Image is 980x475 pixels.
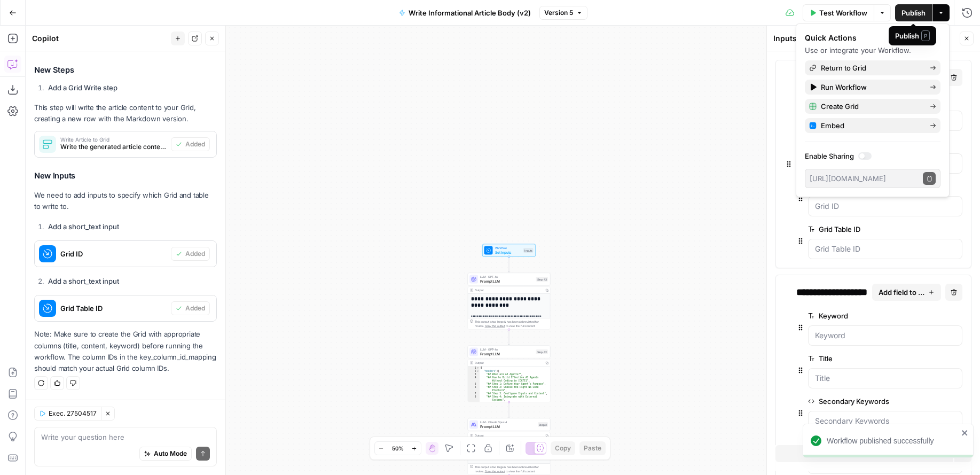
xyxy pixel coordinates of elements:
span: Toggle code folding, rows 2 through 12 [476,370,480,373]
div: Inputs [773,33,957,44]
g: Edge from step_43 to step_42 [508,330,510,345]
span: LLM · GPT-4o [480,347,534,352]
p: We need to add inputs to specify which Grid and table to write to. [34,190,217,212]
div: Output [475,433,542,438]
div: Step 43 [536,277,548,282]
g: Edge from start to step_43 [508,257,510,272]
div: WorkflowSet InputsInputs [468,244,551,257]
g: Edge from step_42 to step_2 [508,402,510,418]
span: Run Workflow [821,82,921,92]
span: Add field to group [879,287,925,298]
span: Write the generated article content to a Grid [60,142,167,152]
button: Added [171,301,210,315]
div: 9 [468,402,480,405]
span: Paste [584,443,601,453]
span: Added [185,139,205,149]
button: Version 5 [539,6,587,20]
span: Added [185,303,205,313]
p: Note: Make sure to create the Grid with appropriate columns (title, content, keyword) before runn... [34,329,217,374]
button: Add Field [775,445,953,462]
div: This output is too large & has been abbreviated for review. to view the full content. [475,320,548,328]
span: Grid ID [60,248,167,259]
div: This output is too large & has been abbreviated for review. to view the full content. [475,465,548,473]
button: Test Workflow [803,4,874,21]
button: close [961,429,969,437]
button: Added [171,247,210,261]
label: Secondary Keywords [808,396,902,407]
span: Prompt LLM [480,351,534,356]
input: Secondary Keywords [815,416,955,426]
div: 3 [468,373,480,376]
div: Output [475,361,542,365]
span: Copy [555,443,571,453]
button: Write Informational Article Body (v2) [393,4,537,21]
strong: Add a short_text input [48,222,119,231]
div: 1 [468,367,480,370]
input: Title [815,373,955,384]
input: Grid Table ID [815,244,955,254]
div: Step 42 [536,349,548,354]
strong: Add a Grid Write step [48,83,117,92]
span: Write Informational Article Body (v2) [409,7,531,18]
span: Use or integrate your Workflow. [805,46,911,54]
button: Publish [895,4,932,21]
div: 5 [468,383,480,386]
span: Copy the output [485,470,505,473]
h3: New Steps [34,63,217,77]
span: Copy the output [485,324,505,328]
span: LLM · Claude Opus 4 [480,420,536,424]
strong: Add a short_text input [48,277,119,285]
div: Quick Actions [805,33,940,43]
button: Exec. 27504517 [34,407,101,421]
div: 2 [468,370,480,373]
div: 8 [468,395,480,402]
span: Grid Table ID [60,303,167,314]
h2: Solution [34,42,217,52]
div: Copilot [32,33,168,44]
div: 4 [468,376,480,383]
span: P [921,30,930,41]
span: LLM · GPT-4o [480,275,534,279]
div: Step 2 [538,422,548,427]
button: Add field to group [872,284,941,301]
span: Exec. 27504517 [49,409,97,418]
span: Publish [901,7,926,18]
span: Return to Grid [821,63,921,73]
p: This step will write the article content to your Grid, creating a new row with the Markdown version. [34,102,217,124]
span: Added [185,249,205,259]
div: 7 [468,392,480,395]
span: Prompt LLM [480,278,534,284]
span: Toggle code folding, rows 1 through 24 [476,367,480,370]
button: Paste [579,441,606,455]
span: Version 5 [544,8,573,18]
label: Enable Sharing [805,151,940,161]
span: Auto Mode [154,449,187,458]
div: 6 [468,386,480,392]
button: Added [171,137,210,151]
span: Create Grid [821,101,921,112]
div: LLM · GPT-4oPrompt LLMStep 42Output{ "headers":[ "## What are AI Agents?", "## How to Build Effec... [468,346,551,402]
span: Set Inputs [495,250,522,255]
div: Workflow published successfully [827,435,958,446]
input: Keyword [815,330,955,341]
label: Keyword [808,310,902,321]
div: Output [475,288,542,292]
label: Grid Table ID [808,224,902,235]
span: Write Article to Grid [60,137,167,142]
input: Grid ID [815,201,955,212]
span: Embed [821,120,921,131]
div: Inputs [523,248,534,253]
span: Prompt LLM [480,424,536,429]
span: Test Workflow [819,7,867,18]
label: Title [808,353,902,364]
div: Publish [895,30,930,41]
button: Auto Mode [139,447,192,461]
span: Workflow [495,246,522,250]
button: Copy [551,441,575,455]
h3: New Inputs [34,169,217,183]
span: 50% [392,444,404,453]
